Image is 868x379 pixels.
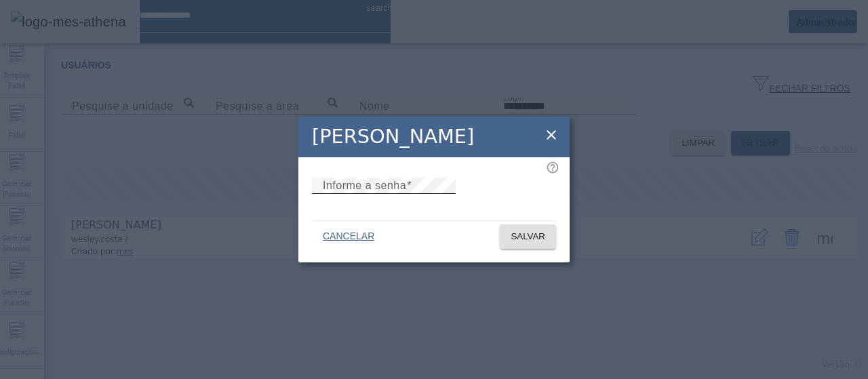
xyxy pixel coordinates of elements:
[312,122,474,151] h2: [PERSON_NAME]
[511,230,545,243] span: SALVAR
[312,224,385,249] button: CANCELAR
[323,230,374,243] span: CANCELAR
[323,180,406,191] mat-label: Informe a senha
[500,224,556,249] button: SALVAR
